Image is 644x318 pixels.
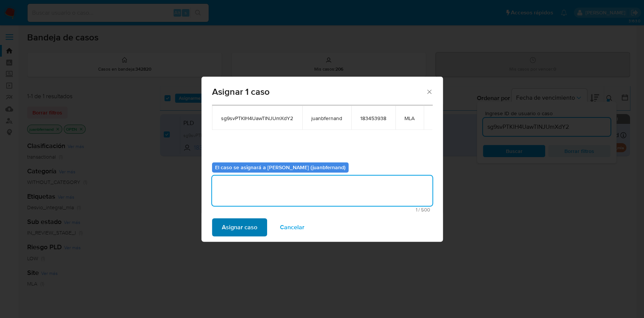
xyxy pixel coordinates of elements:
span: sg9svPTKIH4UawTlNJUmXdY2 [221,115,293,122]
b: El caso se asignará a [PERSON_NAME] (juanbfernand) [215,164,346,171]
span: Asignar 1 caso [212,87,426,96]
span: Máximo 500 caracteres [214,207,430,212]
span: MLA [404,115,415,122]
button: Cerrar ventana [426,88,432,95]
div: assign-modal [201,77,443,242]
span: Asignar caso [222,219,257,236]
button: Cancelar [270,218,314,236]
button: Asignar caso [212,218,267,236]
span: Cancelar [280,219,304,236]
span: 183453938 [360,115,386,122]
span: juanbfernand [311,115,342,122]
